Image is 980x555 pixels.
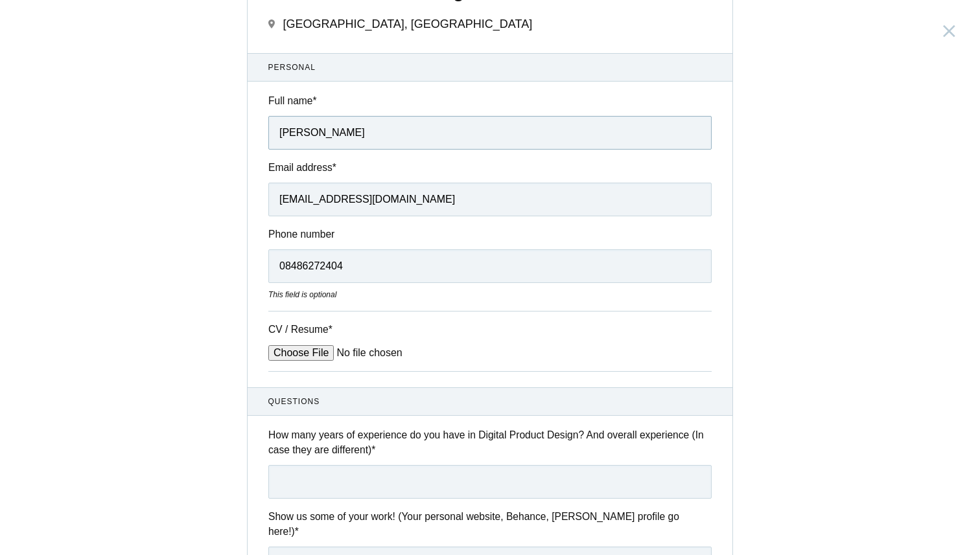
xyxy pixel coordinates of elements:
label: Full name [268,93,712,108]
span: [GEOGRAPHIC_DATA], [GEOGRAPHIC_DATA] [283,17,532,30]
label: Phone number [268,227,712,242]
label: Email address [268,160,712,175]
label: Show us some of your work! (Your personal website, Behance, [PERSON_NAME] profile go here!) [268,509,712,539]
div: This field is optional [268,289,712,300]
span: Questions [268,396,712,407]
label: CV / Resume [268,322,366,337]
label: How many years of experience do you have in Digital Product Design? And overall experience (In ca... [268,427,712,458]
span: Personal [268,62,712,73]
